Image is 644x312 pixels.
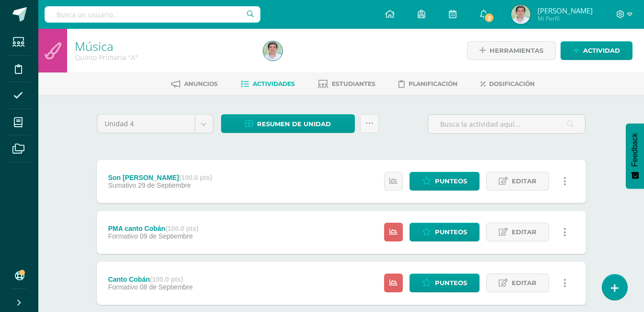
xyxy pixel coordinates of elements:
a: Música [75,38,113,54]
strong: (100.0 pts) [165,225,199,232]
span: 2 [484,12,494,23]
span: Resumen de unidad [257,115,331,133]
div: Quinto Primaria 'A' [75,53,252,62]
div: Canto Cobán [108,276,193,283]
span: Mi Perfil [538,14,593,23]
span: Actividad [583,42,620,60]
span: Punteos [435,172,467,190]
a: Estudiantes [318,76,375,92]
span: Herramientas [490,42,543,60]
span: Estudiantes [332,80,375,87]
a: Planificación [398,76,457,92]
button: Feedback - Mostrar encuesta [626,123,644,189]
span: Sumativo [108,181,136,189]
span: Formativo [108,232,138,240]
a: Actividad [561,41,632,60]
span: [PERSON_NAME] [538,6,593,15]
a: Resumen de unidad [221,114,355,133]
span: 29 de Septiembre [138,181,191,189]
a: Punteos [410,274,480,292]
a: Herramientas [467,41,556,60]
span: Feedback [631,133,639,167]
img: b10d14ec040a32e6b6549447acb4e67d.png [511,5,530,24]
a: Punteos [410,172,480,191]
span: Dosificación [489,80,535,87]
input: Busca la actividad aquí... [428,115,585,133]
span: Unidad 4 [105,115,187,133]
input: Busca un usuario... [45,6,260,23]
a: Punteos [410,223,480,241]
a: Anuncios [171,76,218,92]
a: Actividades [241,76,295,92]
div: PMA canto Cobán [108,225,199,232]
span: Formativo [108,283,138,291]
span: Anuncios [184,80,218,87]
span: Actividades [253,80,295,87]
span: Editar [512,223,537,241]
div: Son [PERSON_NAME] [108,174,212,181]
span: Editar [512,172,537,190]
span: 09 de Septiembre [140,232,193,240]
span: 08 de Septiembre [140,283,193,291]
span: Punteos [435,274,467,292]
a: Dosificación [480,76,535,92]
span: Planificación [409,80,457,87]
strong: (100.0 pts) [150,276,183,283]
strong: (100.0 pts) [179,174,212,181]
span: Punteos [435,223,467,241]
a: Unidad 4 [97,115,213,133]
h1: Música [75,39,252,53]
img: b10d14ec040a32e6b6549447acb4e67d.png [263,41,282,60]
span: Editar [512,274,537,292]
